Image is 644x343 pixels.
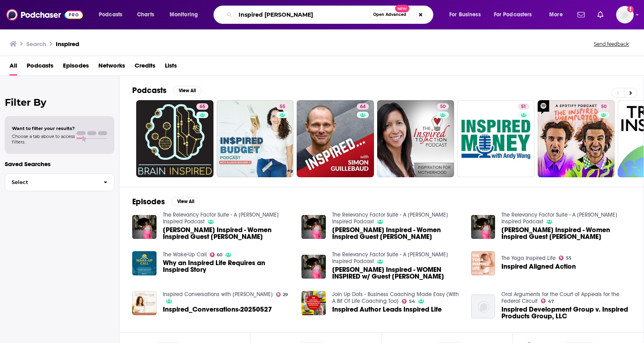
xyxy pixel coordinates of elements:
a: Podcasts [27,59,53,76]
span: [PERSON_NAME] Inspired - Women Inspired Guest [PERSON_NAME] [163,227,292,240]
div: Search podcasts, credits, & more... [221,6,441,24]
span: 55 [280,103,285,111]
a: Why an Inspired Life Requires an Inspired Story [132,251,157,275]
a: The Relevancy Factor Suite - A Veronda Bellamy Inspired Podcast [332,211,448,225]
p: Saved Searches [5,160,114,168]
button: View All [171,197,200,206]
button: open menu [489,8,544,21]
a: Why an Inspired Life Requires an Inspired Story [163,260,292,273]
h2: Filter By [5,97,114,108]
span: 51 [521,103,526,111]
span: 54 [409,300,415,303]
button: View All [173,86,202,95]
span: [PERSON_NAME] Inspired - WOMEN INSPIRED w/ Guest [PERSON_NAME] [332,266,462,280]
span: New [395,5,409,12]
a: Inspired Aligned Action [501,263,576,270]
svg: Add a profile image [627,6,634,12]
img: Podchaser - Follow, Share and Rate Podcasts [6,7,83,22]
input: Search podcasts, credits, & more... [235,8,370,21]
span: 50 [440,103,446,111]
span: 55 [566,256,572,260]
span: 47 [548,300,554,303]
a: The Yoga Inspired Life [501,255,556,262]
a: Networks [98,59,125,76]
a: Lists [165,59,177,76]
img: Veronda Bellamy Inspired - WOMEN INSPIRED w/ Guest Berni Xiong [301,255,326,279]
a: Inspired Author Leads Inspired Life [332,306,442,313]
a: 51 [518,103,529,110]
span: 50 [601,103,607,111]
img: Veronda Bellamy Inspired - Women Inspired Guest Tia Ross [301,215,326,239]
button: open menu [164,8,208,21]
a: 29 [276,292,288,297]
a: 47 [541,298,554,303]
a: Inspired Aligned Action [471,251,495,275]
h3: Search [26,40,46,48]
a: Inspired_Conversations-20250527 [132,291,157,315]
button: open menu [444,8,491,21]
span: Monitoring [170,9,198,20]
a: The Relevancy Factor Suite - A Veronda Bellamy Inspired Podcast [332,251,448,265]
button: Open AdvancedNew [370,10,410,19]
a: 64 [297,100,374,177]
a: 54 [402,299,415,304]
a: The Wake-Up Call [163,251,207,258]
span: Podcasts [99,9,122,20]
a: Charts [132,8,159,21]
a: 50 [598,103,610,110]
span: Want to filter your results? [12,126,75,131]
span: For Business [449,9,481,20]
a: 55 [559,256,572,260]
a: Oral Arguments for the Court of Appeals for the Federal Circuit [501,291,619,304]
a: Veronda Bellamy Inspired - Women Inspired Guest Angelique Henderson [163,227,292,240]
button: open menu [544,8,573,21]
span: For Podcasters [494,9,532,20]
button: open menu [93,8,133,21]
span: 65 [200,103,205,111]
a: Veronda Bellamy Inspired - Women Inspired Guest Angelique Henderson [501,227,631,240]
span: Logged in as carolinejames [616,6,634,23]
a: 64 [357,103,369,110]
img: Veronda Bellamy Inspired - Women Inspired Guest Angelique Henderson [132,215,157,239]
a: 50 [377,100,454,177]
a: 51 [457,100,534,177]
img: Inspired Author Leads Inspired Life [301,291,326,315]
span: Choose a tab above to access filters. [12,134,75,145]
a: Inspired Development Group v. Inspired Products Group, LLC [501,306,631,320]
a: The Relevancy Factor Suite - A Veronda Bellamy Inspired Podcast [163,211,279,225]
span: All [10,59,17,76]
span: [PERSON_NAME] Inspired - Women Inspired Guest [PERSON_NAME] [501,227,631,240]
a: 60 [210,252,223,257]
h2: Podcasts [132,85,166,95]
img: Veronda Bellamy Inspired - Women Inspired Guest Angelique Henderson [471,215,495,239]
a: Inspired Development Group v. Inspired Products Group, LLC [471,295,495,319]
a: 65 [196,103,208,110]
a: 65 [136,100,213,177]
span: Select [5,180,97,185]
a: 50 [437,103,449,110]
a: Show notifications dropdown [574,8,588,21]
span: [PERSON_NAME] Inspired - Women Inspired Guest [PERSON_NAME] [332,227,462,240]
a: The Relevancy Factor Suite - A Veronda Bellamy Inspired Podcast [501,211,617,225]
a: Veronda Bellamy Inspired - WOMEN INSPIRED w/ Guest Berni Xiong [332,266,462,280]
a: EpisodesView All [132,197,200,207]
button: Send feedback [591,41,631,47]
a: Inspired_Conversations-20250527 [163,306,272,313]
a: 55 [276,103,288,110]
a: Episodes [63,59,89,76]
a: Credits [135,59,155,76]
a: Show notifications dropdown [594,8,607,21]
span: More [549,9,563,20]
